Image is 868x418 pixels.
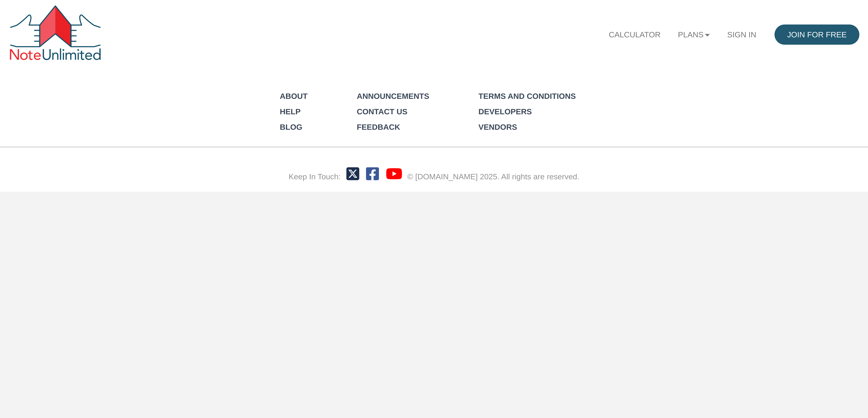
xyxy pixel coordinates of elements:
a: Sign in [719,24,765,45]
a: Announcements [357,92,429,100]
a: Calculator [600,24,669,45]
a: About [280,92,307,100]
div: Keep In Touch: [289,171,341,182]
a: Join for FREE [775,24,859,45]
a: Plans [669,24,719,45]
a: Developers [478,107,532,116]
a: Blog [280,123,302,131]
a: Terms and Conditions [478,92,576,100]
a: Contact Us [357,107,407,116]
a: Help [280,107,301,116]
a: Vendors [478,123,517,131]
a: Feedback [357,123,400,131]
div: © [DOMAIN_NAME] 2025. All rights are reserved. [407,171,579,182]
